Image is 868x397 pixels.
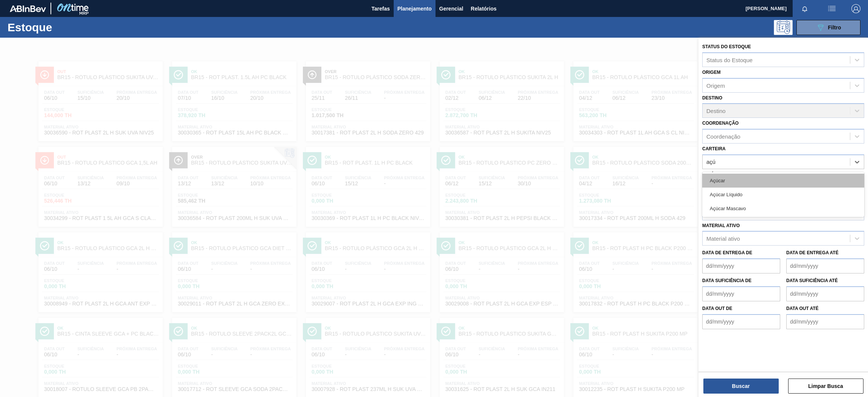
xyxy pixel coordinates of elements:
[702,278,752,283] label: Data suficiência de
[851,4,860,13] img: Logout
[471,4,497,13] span: Relatórios
[702,250,752,255] label: Data de Entrega de
[706,82,725,89] div: Origem
[702,146,726,151] label: Carteira
[796,20,860,35] button: Filtro
[828,24,841,31] span: Filtro
[786,306,819,311] label: Data out até
[702,202,864,215] div: Açúcar Mascavo
[702,70,721,75] label: Origem
[702,172,720,177] label: Família
[786,314,864,329] input: dd/mm/yyyy
[439,4,463,13] span: Gerencial
[702,95,722,101] label: Destino
[793,3,817,14] button: Notificações
[786,250,839,255] label: Data de Entrega até
[702,121,739,126] label: Coordenação
[786,286,864,301] input: dd/mm/yyyy
[702,258,780,273] input: dd/mm/yyyy
[371,4,390,13] span: Tarefas
[8,23,123,32] h1: Estoque
[786,258,864,273] input: dd/mm/yyyy
[702,286,780,301] input: dd/mm/yyyy
[702,223,740,228] label: Material ativo
[774,20,793,35] div: Pogramando: nenhum usuário selecionado
[397,4,432,13] span: Planejamento
[706,56,753,63] div: Status do Estoque
[702,314,780,329] input: dd/mm/yyyy
[706,235,740,242] div: Material ativo
[702,306,732,311] label: Data out de
[706,133,740,140] div: Coordenação
[827,4,836,13] img: userActions
[10,5,46,12] img: TNhmsLtSVTkK8tSr43FrP2fwEKptu5GPRR3wAAAABJRU5ErkJggg==
[702,188,864,202] div: Açúcar Líquido
[702,174,864,188] div: Açúcar
[702,44,751,49] label: Status do Estoque
[786,278,838,283] label: Data suficiência até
